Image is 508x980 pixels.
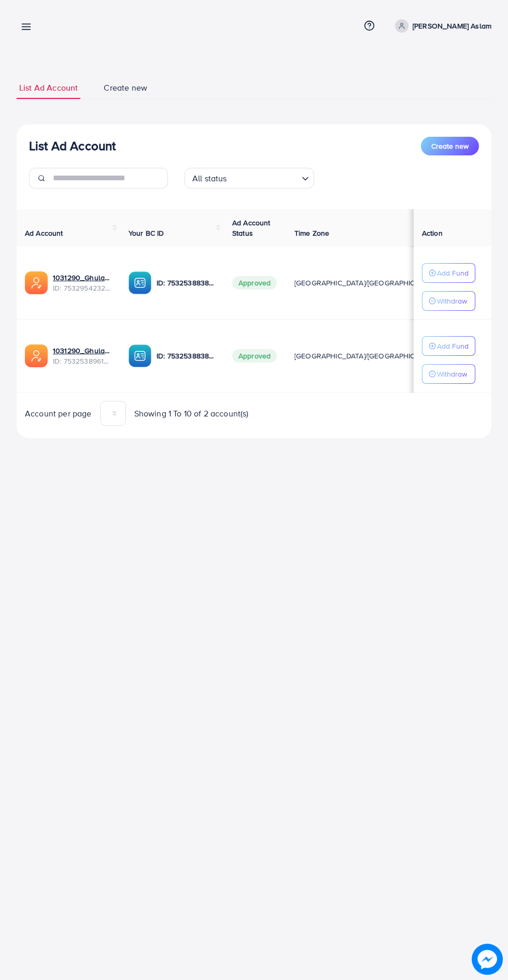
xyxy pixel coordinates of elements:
[232,276,277,290] span: Approved
[294,351,439,361] span: [GEOGRAPHIC_DATA]/[GEOGRAPHIC_DATA]
[232,349,277,363] span: Approved
[472,944,503,975] img: image
[25,228,63,238] span: Ad Account
[53,272,112,283] a: 1031290_Ghulam Rasool Aslam 2_1753902599199
[437,340,469,352] p: Add Fund
[294,278,439,288] span: [GEOGRAPHIC_DATA]/[GEOGRAPHIC_DATA]
[157,277,216,289] p: ID: 7532538838637019152
[53,345,112,367] div: <span class='underline'>1031290_Ghulam Rasool Aslam_1753805901568</span></br>7532538961244635153
[29,138,116,153] h3: List Ad Account
[104,82,147,94] span: Create new
[53,272,112,294] div: <span class='underline'>1031290_Ghulam Rasool Aslam 2_1753902599199</span></br>7532954232266326017
[129,344,151,367] img: ic-ba-acc.ded83a64.svg
[230,169,298,186] input: Search for option
[422,336,475,356] button: Add Fund
[232,218,271,238] span: Ad Account Status
[129,271,151,294] img: ic-ba-acc.ded83a64.svg
[431,141,469,151] span: Create new
[294,228,329,238] span: Time Zone
[437,267,469,279] p: Add Fund
[53,283,112,293] span: ID: 7532954232266326017
[25,408,92,420] span: Account per page
[437,368,467,380] p: Withdraw
[53,345,112,356] a: 1031290_Ghulam Rasool Aslam_1753805901568
[422,291,475,311] button: Withdraw
[413,20,491,32] p: [PERSON_NAME] Aslam
[134,408,249,420] span: Showing 1 To 10 of 2 account(s)
[190,171,229,186] span: All status
[129,228,164,238] span: Your BC ID
[25,344,48,367] img: ic-ads-acc.e4c84228.svg
[25,271,48,294] img: ic-ads-acc.e4c84228.svg
[422,263,475,283] button: Add Fund
[185,168,314,189] div: Search for option
[19,82,78,94] span: List Ad Account
[437,295,467,307] p: Withdraw
[391,19,491,33] a: [PERSON_NAME] Aslam
[53,356,112,366] span: ID: 7532538961244635153
[422,364,475,384] button: Withdraw
[421,137,479,155] button: Create new
[422,228,443,238] span: Action
[157,350,216,362] p: ID: 7532538838637019152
